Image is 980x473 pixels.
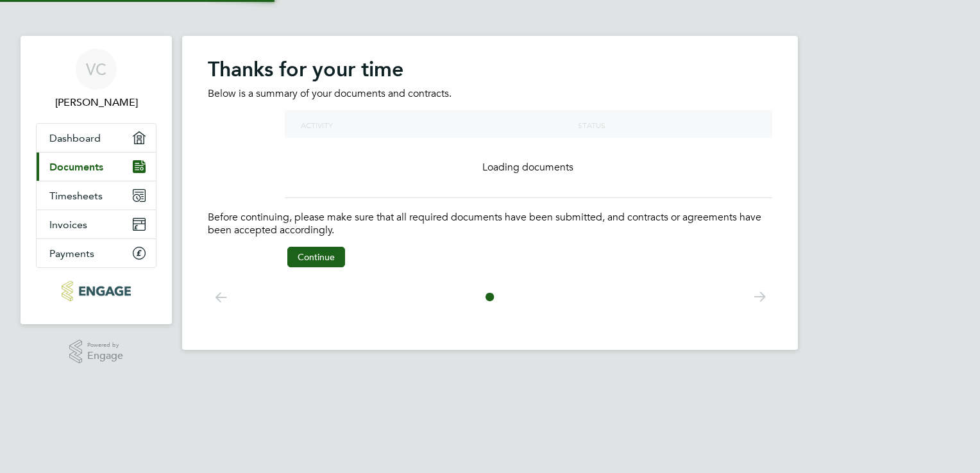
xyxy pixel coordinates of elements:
a: Timesheets [37,181,156,210]
span: Payments [49,247,94,260]
span: VC [86,61,106,78]
a: VC[PERSON_NAME] [36,49,156,110]
span: Documents [49,161,103,173]
a: Payments [37,239,156,267]
p: Below is a summary of your documents and contracts. [208,87,772,101]
p: Before continuing, please make sure that all required documents have been submitted, and contract... [208,211,772,238]
span: Dashboard [49,132,101,144]
a: Powered byEngage [69,340,124,364]
a: Dashboard [37,124,156,152]
a: Documents [37,153,156,181]
span: Powered by [87,340,123,351]
span: Timesheets [49,190,103,202]
h2: Thanks for your time [208,56,772,82]
img: protechltd-logo-retina.png [62,281,130,301]
span: Invoices [49,219,87,231]
a: Go to home page [36,281,156,301]
nav: Main navigation [21,36,172,324]
button: Continue [287,247,345,267]
a: Invoices [37,210,156,238]
span: Engage [87,351,123,361]
span: Virgil Cooper [36,95,156,110]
